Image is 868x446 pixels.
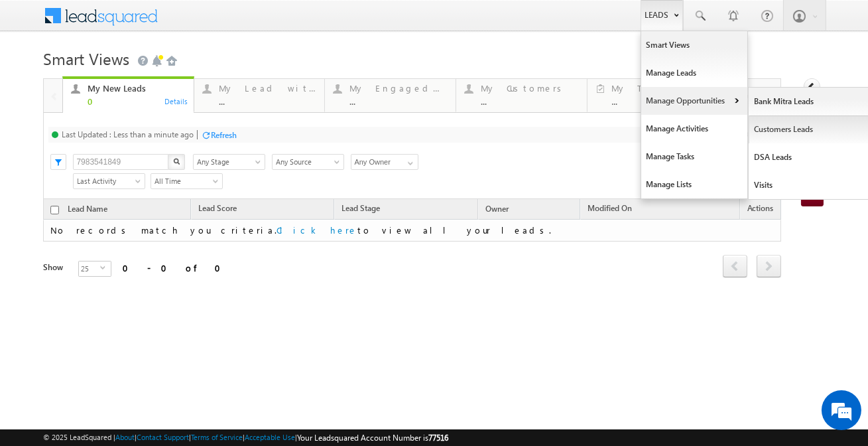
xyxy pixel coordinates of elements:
[401,155,417,168] a: Show All Items
[100,265,111,271] span: select
[741,201,780,218] span: Actions
[481,83,579,94] div: My Customers
[349,83,448,94] div: My Engaged Lead
[587,79,718,112] a: My Tasks...
[612,96,710,106] div: ...
[641,59,747,87] a: Manage Leads
[73,154,169,170] input: Search Leads
[194,79,326,112] a: My Lead with Pending Tasks...
[198,203,237,213] span: Lead Score
[17,123,242,336] textarea: Type your message and hit 'Enter'
[69,70,223,87] div: Chat with us now
[641,87,747,115] a: Manage Opportunities
[277,224,357,236] a: Click here
[123,260,229,275] div: 0 - 0 of 0
[349,96,448,106] div: ...
[641,31,747,59] a: Smart Views
[43,431,448,444] span: © 2025 LeadSquared | | | | |
[245,433,295,441] a: Acceptable Use
[485,204,509,214] span: Owner
[324,79,456,112] a: My Engaged Lead...
[193,153,265,170] div: Lead Stage Filter
[723,256,747,277] a: prev
[180,348,241,366] em: Start Chat
[428,433,448,443] span: 77516
[50,206,59,214] input: Check all records
[219,96,317,106] div: ...
[351,154,418,170] input: Type to Search
[297,433,448,443] span: Your Leadsquared Account Number is
[588,203,632,213] span: Modified On
[211,130,237,140] div: Refresh
[757,255,781,277] span: next
[88,96,186,106] div: 0
[641,143,747,171] a: Manage Tasks
[272,153,344,170] div: Lead Source Filter
[61,202,114,219] a: Lead Name
[164,95,189,107] div: Details
[612,83,710,94] div: My Tasks
[43,48,129,69] span: Smart Views
[581,201,639,218] a: Modified On
[341,203,380,213] span: Lead Stage
[641,115,747,143] a: Manage Activities
[641,171,747,198] a: Manage Lists
[192,201,243,218] a: Lead Score
[194,156,261,168] span: Any Stage
[191,433,243,441] a: Terms of Service
[88,83,186,94] div: My New Leads
[481,96,579,106] div: ...
[273,156,340,168] span: Any Source
[173,158,180,165] img: Search
[351,153,417,170] div: Owner Filter
[74,175,141,187] span: Last Activity
[115,433,135,441] a: About
[79,261,100,276] span: 25
[757,256,781,277] a: next
[193,154,265,170] a: Any Stage
[335,201,387,218] a: Lead Stage
[73,173,145,189] a: Last Activity
[43,220,780,242] td: No records match you criteria. to view all your leads.
[62,129,194,139] div: Last Updated : Less than a minute ago
[137,433,189,441] a: Contact Support
[23,70,56,87] img: d_60004797649_company_0_60004797649
[151,175,218,187] span: All Time
[43,261,67,273] div: Show
[219,83,317,94] div: My Lead with Pending Tasks
[62,76,194,113] a: My New Leads0Details
[272,154,344,170] a: Any Source
[151,173,223,189] a: All Time
[217,7,249,38] div: Minimize live chat window
[456,79,588,112] a: My Customers...
[723,255,747,277] span: prev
